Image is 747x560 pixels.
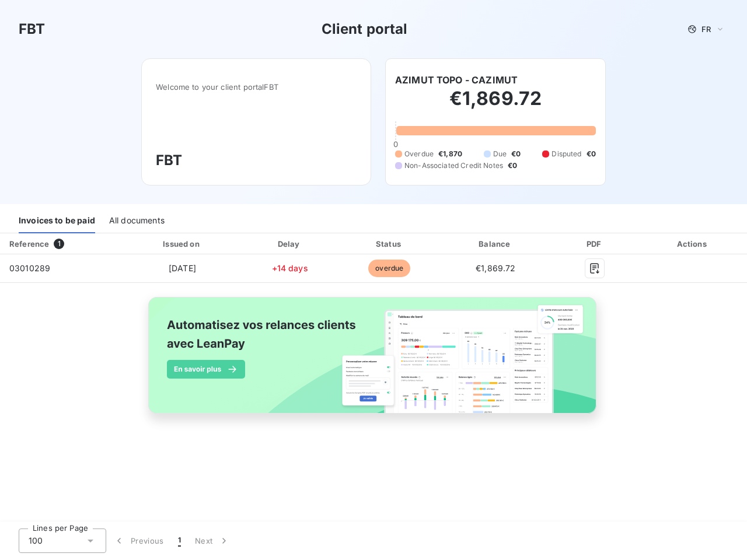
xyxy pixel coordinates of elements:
h3: Client portal [322,19,408,40]
img: banner [138,290,609,433]
h6: AZIMUT TOPO - CAZIMUT [395,73,518,87]
span: Disputed [551,149,581,159]
span: 0 [393,139,398,149]
span: [DATE] [169,263,196,273]
span: €0 [511,149,521,159]
div: Reference [9,239,49,249]
span: +14 days [272,263,308,273]
h3: FBT [19,19,45,40]
button: Next [188,528,237,553]
div: PDF [553,238,636,250]
div: Issued on [126,238,239,250]
span: €1,869.72 [476,263,515,273]
h2: €1,869.72 [395,87,596,122]
span: 1 [54,239,64,249]
span: Due [493,149,507,159]
span: overdue [368,260,410,277]
span: Overdue [404,149,434,159]
div: Delay [243,238,336,250]
span: 03010289 [9,263,50,273]
button: Previous [106,528,171,553]
span: 1 [178,535,181,547]
div: Balance [443,238,549,250]
span: €1,870 [438,149,462,159]
span: €0 [587,149,596,159]
button: 1 [171,528,188,553]
div: Invoices to be paid [19,209,95,233]
span: Welcome to your client portal FBT [156,82,357,92]
span: Non-Associated Credit Notes [404,160,503,171]
div: Status [341,238,438,250]
h3: FBT [156,150,357,171]
span: 100 [29,535,43,547]
span: FR [701,24,711,34]
div: Actions [641,238,745,250]
div: All documents [109,209,165,233]
span: €0 [508,160,517,171]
